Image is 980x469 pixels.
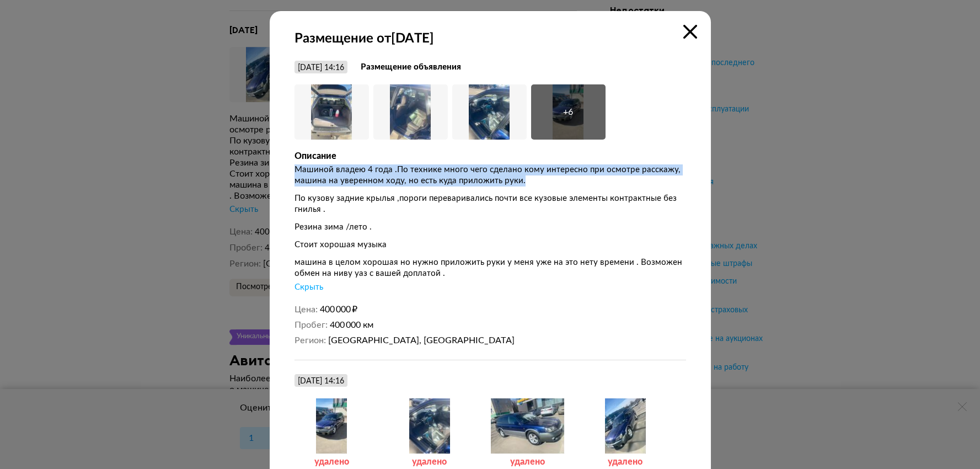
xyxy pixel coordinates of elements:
div: машина в целом хорошая но нужно приложить руки у меня уже на это нету времени . Возможен обмен на... [294,257,686,279]
div: Машиной владею 4 года .По технике много чего сделано кому интересно при осмотре расскажу, машина ... [294,164,686,186]
div: Резина зима /лето . [294,222,686,233]
div: Описание [294,151,686,162]
dt: Пробег [294,319,328,331]
div: Скрыть [294,282,323,293]
div: удалено [588,456,662,467]
dd: [GEOGRAPHIC_DATA], [GEOGRAPHIC_DATA] [328,335,686,346]
dt: Регион [294,335,326,346]
dt: Цена [294,304,318,315]
div: [DATE] 14:16 [298,63,344,73]
div: удалено [490,456,565,467]
div: удалено [392,456,467,467]
div: [DATE] 14:16 [298,376,344,386]
img: Car Photo [452,84,527,140]
img: Car Photo [294,84,369,140]
div: удалено [294,456,369,467]
img: Car Photo [373,84,448,140]
div: + 6 [563,106,573,118]
dd: 400 000 км [330,319,686,331]
div: Стоит хорошая музыка [294,239,686,251]
strong: Размещение от [DATE] [294,30,686,47]
strong: Размещение объявления [361,62,461,73]
span: 400 000 ₽ [320,305,357,314]
div: По кузову задние крылья ,пороги переваривались почти все кузовые элементы контрактные без гнилья . [294,193,686,215]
